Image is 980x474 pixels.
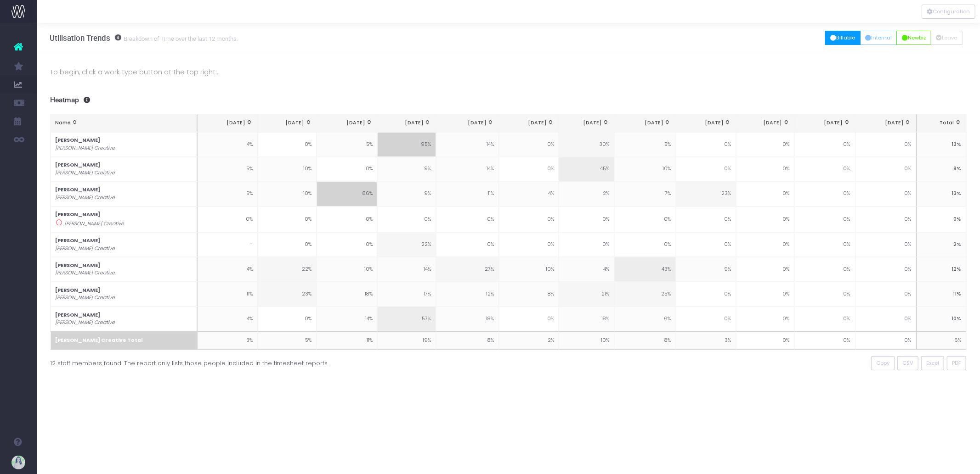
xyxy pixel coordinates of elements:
[198,157,258,182] td: 5%
[916,233,967,257] td: 2%
[619,119,671,127] div: [DATE]
[64,220,124,228] i: [PERSON_NAME] Creative
[559,282,614,307] td: 21%
[258,157,317,182] td: 10%
[897,356,919,370] button: CSV
[55,269,115,277] i: [PERSON_NAME] Creative
[855,114,916,132] th: Dec 25: activate to sort column ascending
[922,5,975,19] div: Vertical button group
[11,456,25,469] img: images/default_profile_image.png
[55,245,115,252] i: [PERSON_NAME] Creative
[855,206,916,233] td: 0%
[855,307,916,331] td: 0%
[676,206,736,233] td: 0%
[436,282,499,307] td: 12%
[203,119,253,127] div: [DATE]
[794,331,855,350] td: 0%
[499,114,559,132] th: Jun 25: activate to sort column ascending
[947,356,967,370] button: PDF
[436,182,499,206] td: 11%
[436,307,499,331] td: 18%
[499,307,559,331] td: 0%
[55,194,115,201] i: [PERSON_NAME] Creative
[198,257,258,282] td: 4%
[614,157,676,182] td: 10%
[794,132,855,157] td: 0%
[436,257,499,282] td: 27%
[559,132,614,157] td: 30%
[50,67,967,78] p: To begin, click a work type button at the top right...
[860,119,911,127] div: [DATE]
[676,157,736,182] td: 0%
[921,356,945,370] button: Excel
[377,233,436,257] td: 22%
[377,307,436,331] td: 57%
[794,206,855,233] td: 0%
[614,233,676,257] td: 0%
[499,206,559,233] td: 0%
[559,206,614,233] td: 0%
[198,331,258,350] td: 3%
[55,312,100,318] strong: [PERSON_NAME]
[896,31,931,45] button: Newbiz
[614,182,676,206] td: 7%
[614,307,676,331] td: 6%
[855,157,916,182] td: 0%
[559,331,614,350] td: 10%
[676,132,736,157] td: 0%
[916,114,967,132] th: Total: activate to sort column ascending
[614,206,676,233] td: 0%
[855,233,916,257] td: 0%
[436,114,499,132] th: May 25: activate to sort column ascending
[614,132,676,157] td: 5%
[382,119,431,127] div: [DATE]
[50,356,502,368] div: 12 staff members found. The report only lists those people included in the timesheet reports.
[317,233,377,257] td: 0%
[736,282,794,307] td: 0%
[258,132,317,157] td: 0%
[916,157,967,182] td: 8%
[436,331,499,350] td: 8%
[794,182,855,206] td: 0%
[258,206,317,233] td: 0%
[916,132,967,157] td: 13%
[921,119,961,127] div: Total
[55,211,100,218] strong: [PERSON_NAME]
[559,157,614,182] td: 45%
[377,157,436,182] td: 9%
[317,206,377,233] td: 0%
[55,145,115,152] i: [PERSON_NAME] Creative
[499,257,559,282] td: 10%
[902,359,913,367] span: CSV
[55,319,115,326] i: [PERSON_NAME] Creative
[55,137,100,144] strong: [PERSON_NAME]
[258,114,317,132] th: Feb 25: activate to sort column ascending
[322,119,373,127] div: [DATE]
[377,331,436,350] td: 19%
[736,157,794,182] td: 0%
[198,307,258,331] td: 4%
[436,206,499,233] td: 0%
[317,331,377,350] td: 11%
[794,157,855,182] td: 0%
[55,162,100,168] strong: [PERSON_NAME]
[855,282,916,307] td: 0%
[377,282,436,307] td: 17%
[499,331,559,350] td: 2%
[825,31,861,45] button: Billable
[559,307,614,331] td: 18%
[794,282,855,307] td: 0%
[55,186,100,193] strong: [PERSON_NAME]
[258,307,317,331] td: 0%
[198,282,258,307] td: 11%
[794,257,855,282] td: 0%
[377,182,436,206] td: 9%
[559,182,614,206] td: 2%
[794,114,855,132] th: Nov 25: activate to sort column ascending
[736,257,794,282] td: 0%
[258,331,317,350] td: 5%
[559,233,614,257] td: 0%
[559,114,614,132] th: Jul 25: activate to sort column ascending
[676,257,736,282] td: 9%
[317,182,377,206] td: 86%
